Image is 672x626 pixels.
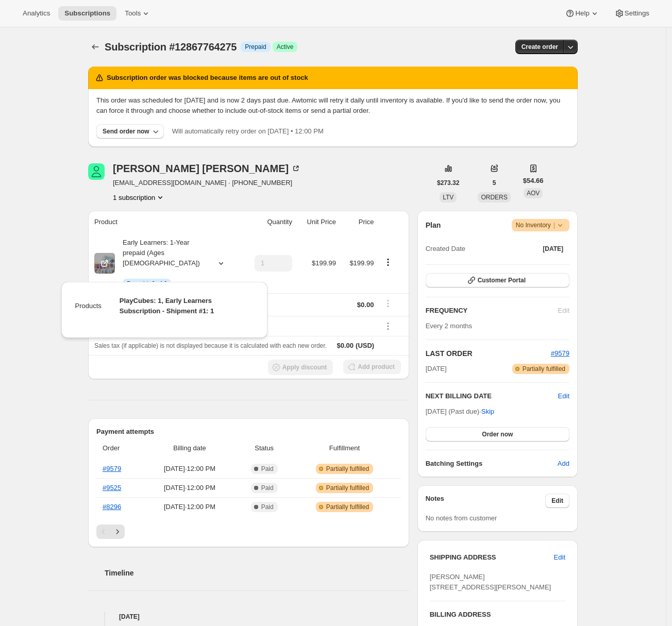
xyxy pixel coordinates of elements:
button: Product actions [380,257,396,268]
span: Paid [261,503,274,511]
div: Send order now [103,127,149,136]
th: Unit Price [295,211,339,233]
span: Create order [522,43,558,51]
nav: Pagination [96,525,401,539]
span: Order now [482,430,513,438]
button: Customer Portal [426,273,569,287]
h6: Batching Settings [426,459,558,469]
span: Status [240,443,288,453]
h3: SHIPPING ADDRESS [430,552,554,563]
span: $273.32 [437,179,459,187]
span: [DATE] (Past due) · [426,408,494,415]
span: Skip [481,407,494,417]
a: #9579 [103,465,121,472]
span: Prepaid [245,43,266,51]
button: Next [110,525,125,539]
span: PlayCubes: 1, Early Learners Subscription - Shipment #1: 1 [120,297,214,315]
button: Create order [515,40,564,54]
h2: FREQUENCY [426,306,558,316]
span: [PERSON_NAME] [STREET_ADDRESS][PERSON_NAME] [430,573,551,591]
button: Order now [426,427,569,442]
button: Tools [119,6,157,21]
span: Subscriptions [64,9,110,18]
span: Add [558,459,569,469]
h2: Subscription order was blocked because items are out of stock [107,73,308,83]
span: $199.99 [349,259,374,267]
h4: [DATE] [88,612,409,622]
th: Quantity [241,211,295,233]
button: Product actions [113,192,165,202]
span: No notes from customer [426,514,497,522]
button: Skip [475,403,500,420]
h2: NEXT BILLING DATE [426,391,558,401]
span: LTV [443,194,453,201]
button: Edit [548,549,572,566]
span: Customer Portal [478,276,526,284]
span: (USD) [354,341,374,351]
span: Partially fulfilled [326,503,369,511]
span: $54.66 [523,176,544,186]
h2: Timeline [105,568,409,578]
span: Analytics [23,9,50,18]
th: Price [339,211,377,233]
h3: Notes [426,494,546,508]
img: product img [94,253,115,274]
h3: BILLING ADDRESS [430,610,565,620]
h2: Payment attempts [96,427,401,437]
span: Partially fulfilled [326,465,369,473]
span: | [553,221,555,229]
button: Subscriptions [58,6,116,21]
button: Subscriptions [88,40,103,54]
span: Edit [551,497,563,505]
span: Partially fulfilled [326,484,369,492]
span: AOV [527,190,540,197]
span: Every 2 months [426,322,472,330]
button: Settings [608,6,656,21]
button: Edit [558,391,569,401]
button: Help [559,6,606,21]
span: [DATE] · 12:00 PM [145,483,234,493]
th: Order [96,437,142,460]
button: $273.32 [431,176,465,190]
th: Product [88,211,241,233]
button: Add [551,455,576,472]
button: Send order now [96,124,164,139]
span: Subscription #12867764275 [105,41,237,53]
td: Products [75,295,102,325]
button: Analytics [16,6,56,21]
span: Active [277,43,294,51]
span: Paid [261,484,274,492]
span: [DATE] [543,245,563,253]
span: $199.99 [312,259,336,267]
span: $0.00 [357,301,374,309]
span: ORDERS [481,194,507,201]
button: 5 [486,176,502,190]
span: No Inventory [516,220,565,230]
button: Shipping actions [380,298,396,309]
span: Settings [625,9,649,18]
a: #9525 [103,484,121,492]
span: $0.00 [337,342,354,349]
a: #8296 [103,503,121,511]
p: This order was scheduled for [DATE] and is now 2 days past due. Awtomic will retry it daily until... [96,95,569,116]
span: Billie Merrill [88,163,105,180]
button: #9579 [551,348,569,359]
h2: Plan [426,220,441,230]
span: Partially fulfilled [523,365,565,373]
span: Tools [125,9,141,18]
button: Edit [545,494,569,508]
span: Created Date [426,244,465,254]
span: [DATE] [426,364,447,374]
span: Fulfillment [294,443,394,453]
span: 5 [493,179,496,187]
button: [DATE] [536,242,569,256]
span: [DATE] · 12:00 PM [145,502,234,512]
a: #9579 [551,349,569,357]
span: Paid [261,465,274,473]
h2: LAST ORDER [426,348,551,359]
span: Edit [554,552,565,563]
div: [PERSON_NAME] [PERSON_NAME] [113,163,301,174]
span: Help [575,9,589,18]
